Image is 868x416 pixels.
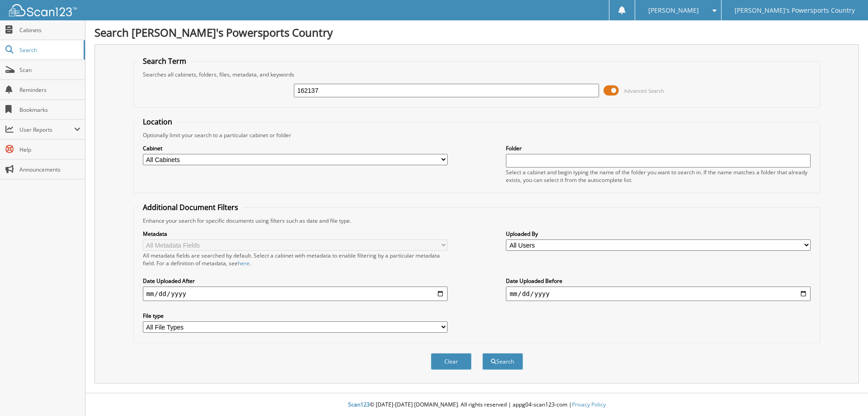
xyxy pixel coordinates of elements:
label: Date Uploaded Before [506,277,811,285]
label: File type [143,312,448,320]
a: here [238,259,250,267]
button: Clear [431,353,472,370]
div: Optionally limit your search to a particular cabinet or folder [138,131,816,139]
span: Bookmarks [19,106,80,114]
span: Help [19,146,80,153]
legend: Location [138,117,177,127]
span: Announcements [19,166,80,173]
input: end [506,287,811,301]
label: Folder [506,144,811,152]
h1: Search [PERSON_NAME]'s Powersports Country [94,25,859,40]
label: Cabinet [143,144,448,152]
span: Reminders [19,86,80,94]
div: Select a cabinet and begin typing the name of the folder you want to search in. If the name match... [506,168,811,184]
button: Search [482,353,523,370]
a: Privacy Policy [572,401,606,408]
label: Metadata [143,230,448,238]
span: Cabinets [19,26,80,34]
span: Advanced Search [624,87,664,94]
div: © [DATE]-[DATE] [DOMAIN_NAME]. All rights reserved | appg04-scan123-com | [85,394,868,416]
input: start [143,287,448,301]
span: [PERSON_NAME] [648,8,699,13]
span: User Reports [19,126,74,134]
legend: Additional Document Filters [138,202,243,212]
legend: Search Term [138,56,191,66]
div: Searches all cabinets, folders, files, metadata, and keywords [138,71,816,78]
img: scan123-logo-white.svg [9,4,77,16]
div: Enhance your search for specific documents using filters such as date and file type. [138,217,816,225]
span: Scan123 [348,401,370,408]
div: All metadata fields are searched by default. Select a cabinet with metadata to enable filtering b... [143,252,448,267]
span: [PERSON_NAME]'s Powersports Country [735,8,855,13]
span: Search [19,46,79,54]
iframe: Chat Widget [823,373,868,416]
label: Date Uploaded After [143,277,448,285]
label: Uploaded By [506,230,811,238]
span: Scan [19,66,80,74]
